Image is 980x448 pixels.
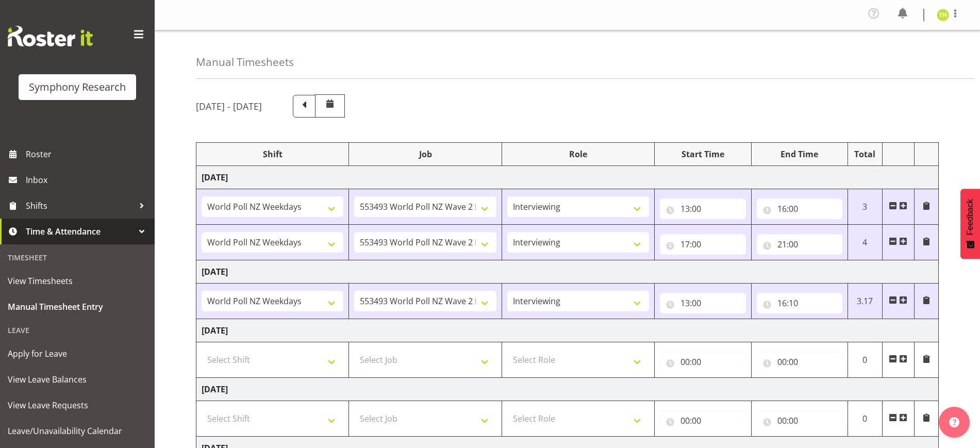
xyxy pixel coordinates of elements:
[660,234,745,255] input: Click to select...
[3,320,152,341] div: Leave
[660,352,745,372] input: Click to select...
[8,273,147,289] span: View Timesheets
[853,148,877,160] div: Total
[8,26,93,46] img: Rosterit website logo
[3,392,152,418] a: View Leave Requests
[196,101,262,112] h5: [DATE] - [DATE]
[3,268,152,294] a: View Timesheets
[960,189,980,259] button: Feedback - Show survey
[966,199,975,235] span: Feedback
[8,346,147,361] span: Apply for Leave
[507,148,649,160] div: Role
[196,56,294,68] h4: Manual Timesheets
[29,79,126,95] div: Symphony Research
[26,172,150,188] span: Inbox
[848,189,882,225] td: 3
[8,397,147,413] span: View Leave Requests
[196,166,939,189] td: [DATE]
[848,401,882,437] td: 0
[3,418,152,444] a: Leave/Unavailability Calendar
[949,417,959,427] img: help-xxl-2.png
[660,198,745,219] input: Click to select...
[848,284,882,319] td: 3.17
[757,198,842,219] input: Click to select...
[26,198,134,213] span: Shifts
[3,247,152,268] div: Timesheet
[8,423,147,439] span: Leave/Unavailability Calendar
[196,319,939,342] td: [DATE]
[196,378,939,401] td: [DATE]
[848,225,882,260] td: 4
[196,260,939,284] td: [DATE]
[8,372,147,387] span: View Leave Balances
[26,224,134,239] span: Time & Attendance
[354,148,496,160] div: Job
[757,148,842,160] div: End Time
[3,294,152,320] a: Manual Timesheet Entry
[3,341,152,367] a: Apply for Leave
[757,410,842,431] input: Click to select...
[3,367,152,392] a: View Leave Balances
[660,148,745,160] div: Start Time
[757,293,842,313] input: Click to select...
[660,410,745,431] input: Click to select...
[660,293,745,313] input: Click to select...
[26,146,150,162] span: Roster
[8,299,147,314] span: Manual Timesheet Entry
[757,352,842,372] input: Click to select...
[757,234,842,255] input: Click to select...
[202,148,343,160] div: Shift
[937,9,949,21] img: tristan-healley11868.jpg
[848,342,882,378] td: 0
